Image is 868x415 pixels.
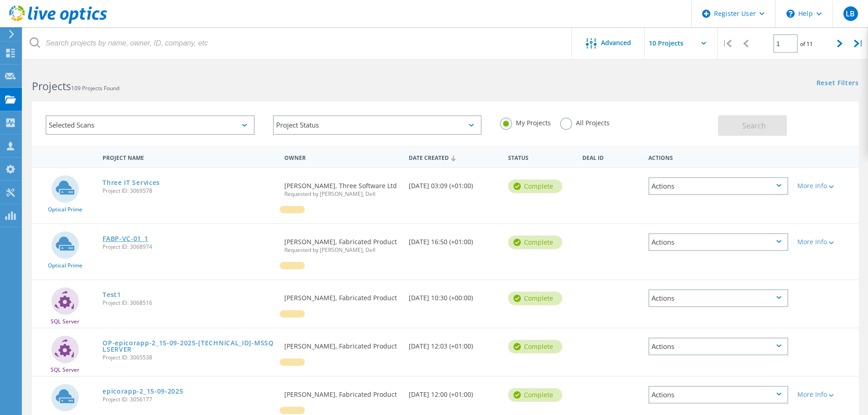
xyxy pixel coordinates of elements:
[503,149,578,165] div: Status
[508,179,562,193] div: Complete
[817,80,859,87] a: Reset Filters
[48,263,82,268] span: Optical Prime
[103,292,121,298] a: Test1
[648,386,788,404] div: Actions
[404,224,503,254] div: [DATE] 16:50 (+01:00)
[103,236,148,242] a: FABP-VC-01_1
[280,328,404,359] div: [PERSON_NAME], Fabricated Product
[103,388,183,395] a: epicorapp-2_15-09-2025
[103,300,275,306] span: Project ID: 3068516
[648,177,788,195] div: Actions
[103,397,275,402] span: Project ID: 3056177
[800,40,813,48] span: of 11
[51,319,79,324] span: SQL Server
[103,188,275,194] span: Project ID: 3069578
[404,168,503,198] div: [DATE] 03:09 (+01:00)
[46,115,255,135] div: Selected Scans
[404,328,503,359] div: [DATE] 12:03 (+01:00)
[508,236,562,249] div: Complete
[103,340,275,353] a: OP-epicorapp-2_15-09-2025-[TECHNICAL_ID]-MSSQLSERVER
[508,292,562,305] div: Complete
[98,149,280,165] div: Project Name
[849,27,868,60] div: |
[404,149,503,166] div: Date Created
[508,340,562,354] div: Complete
[578,149,644,165] div: Deal Id
[51,367,79,373] span: SQL Server
[103,179,160,186] a: Three IT Services
[48,207,82,212] span: Optical Prime
[103,244,275,250] span: Project ID: 3068974
[273,115,482,135] div: Project Status
[280,280,404,310] div: [PERSON_NAME], Fabricated Product
[846,10,855,17] span: LB
[9,19,107,26] a: Live Optics Dashboard
[404,280,503,310] div: [DATE] 10:30 (+00:00)
[280,149,404,165] div: Owner
[601,40,631,46] span: Advanced
[648,289,788,307] div: Actions
[648,338,788,355] div: Actions
[280,168,404,206] div: [PERSON_NAME], Three Software Ltd
[797,391,854,398] div: More Info
[280,377,404,407] div: [PERSON_NAME], Fabricated Product
[500,118,551,126] label: My Projects
[103,355,275,360] span: Project ID: 3065538
[560,118,610,126] label: All Projects
[718,115,787,136] button: Search
[284,247,399,253] span: Requested by [PERSON_NAME], Dell
[284,191,399,197] span: Requested by [PERSON_NAME], Dell
[404,377,503,407] div: [DATE] 12:00 (+01:00)
[71,84,119,92] span: 109 Projects Found
[797,239,854,245] div: More Info
[23,27,572,59] input: Search projects by name, owner, ID, company, etc
[32,79,71,93] b: Projects
[786,10,795,18] svg: \n
[742,121,766,131] span: Search
[718,27,736,60] div: |
[797,183,854,189] div: More Info
[508,388,562,402] div: Complete
[644,149,793,165] div: Actions
[280,224,404,262] div: [PERSON_NAME], Fabricated Product
[648,233,788,251] div: Actions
